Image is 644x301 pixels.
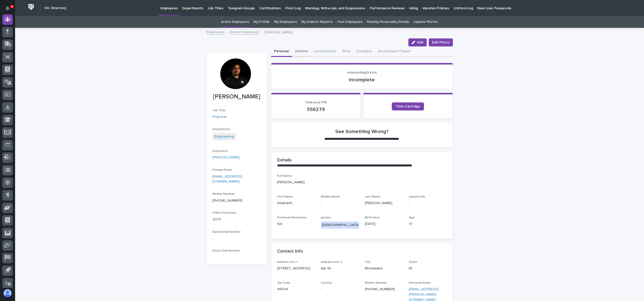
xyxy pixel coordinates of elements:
[409,201,447,206] p: -
[277,216,306,219] span: Preferred Nickname
[2,288,13,298] button: users-avatar
[365,216,380,219] span: Birth Date
[277,180,447,185] p: [PERSON_NAME]
[396,105,420,108] span: Time Card App
[365,261,370,264] span: City
[45,6,66,10] h2: 04. Directory
[230,29,259,35] a: Active Employees
[305,101,327,104] span: Timecard PIN
[321,221,360,229] div: [DEMOGRAPHIC_DATA]
[212,249,240,252] span: Direct Dial Number
[367,16,409,28] a: Missing Personality Details
[365,281,387,284] span: Mobile Number
[212,199,242,202] a: [PHONE_NUMBER]
[365,195,380,198] span: Last Name
[212,114,227,119] a: Engineer
[277,261,297,264] span: Address Line 1
[212,155,240,160] a: [PERSON_NAME]
[409,266,447,271] p: IN
[26,2,36,12] img: Workspace Logo
[408,38,427,46] button: Edit
[277,281,290,284] span: Zip Code
[365,287,395,291] a: [PHONE_NUMBER]
[292,46,311,57] button: Uniform
[212,128,230,131] span: Department
[277,158,292,163] h2: Details
[212,93,261,100] p: [PERSON_NAME]
[277,266,315,271] p: [STREET_ADDRESS]
[274,16,297,28] a: My Employees
[409,221,447,227] p: 31
[212,150,228,153] span: Supervisor
[212,168,232,171] span: Primary Email
[221,16,249,28] a: Active Employees
[337,16,363,28] a: Past Employees
[392,102,424,110] a: Time Card App
[212,211,236,214] span: Office Extension
[212,217,261,222] p: 2070
[321,261,342,264] span: Address Line 2
[321,266,359,271] p: Apt 1A
[321,195,340,198] span: Middle Name
[212,175,242,184] a: [EMAIL_ADDRESS][DOMAIN_NAME]
[321,287,359,292] p: -
[409,261,417,264] span: State
[301,16,332,28] a: My Indirect Reports
[365,266,403,271] p: Mishawaka
[253,16,270,28] a: My Profile
[277,201,315,206] p: Siddharth
[212,193,235,196] span: Mobile Number
[335,129,389,135] h2: See Something Wrong?
[354,46,375,57] button: Discipline
[409,281,430,284] span: Personal Email
[6,6,13,14] div: Notifications6
[265,29,293,35] p: [PERSON_NAME]
[277,287,315,292] p: 46544
[277,221,315,227] p: Sid
[375,46,413,57] button: Assessment Plaque
[347,71,377,74] span: onboardingStatus
[365,201,403,206] p: [PERSON_NAME]
[321,201,359,206] p: -
[429,38,453,46] button: Edit Photo
[277,174,292,177] span: Full Name
[409,216,415,219] span: Age
[409,195,425,198] span: nameSuffix
[339,46,354,57] button: Work
[212,230,241,233] span: Speed Dial Number
[277,106,355,112] p: 556279
[277,195,293,198] span: First Name
[321,281,332,284] span: Country
[277,77,447,83] p: Incomplete
[277,249,303,254] h2: Contact Info
[321,216,331,219] span: gender
[432,40,450,45] span: Edit Photo
[212,236,261,241] p: -
[214,134,234,139] a: Engineering
[271,46,292,57] button: Personal
[365,221,403,227] p: [DATE]
[212,109,225,112] span: Job Title
[2,3,13,14] button: Notifications
[414,16,438,28] a: Update Photos
[11,5,13,8] p: 6
[206,29,224,35] a: Employees
[311,46,339,57] button: Certifications
[417,41,423,44] span: Edit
